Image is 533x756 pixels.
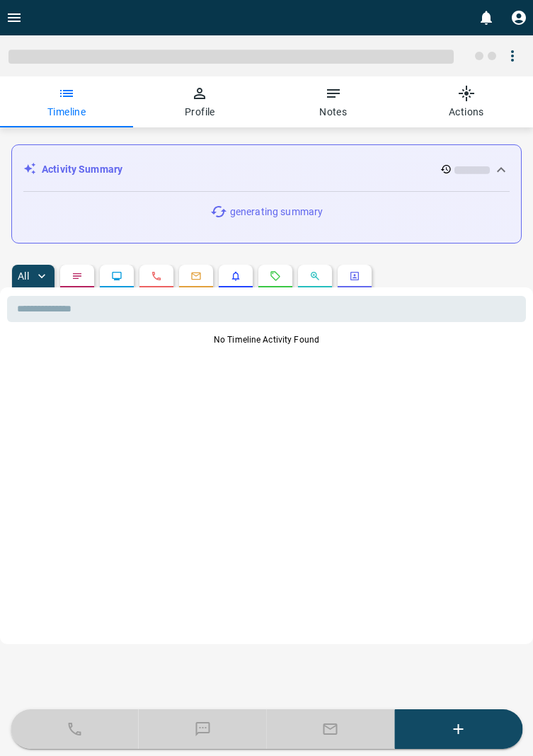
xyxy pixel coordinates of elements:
button: Actions [400,76,533,127]
svg: Emails [190,270,202,282]
svg: Agent Actions [349,270,360,282]
svg: Calls [151,270,162,282]
p: Activity Summary [42,162,122,177]
button: Notes [267,76,400,127]
p: All [18,271,29,281]
p: generating summary [230,205,323,219]
svg: Listing Alerts [230,270,241,282]
svg: Requests [270,270,281,282]
svg: Notes [71,270,83,282]
svg: Opportunities [309,270,321,282]
svg: Lead Browsing Activity [111,270,122,282]
p: No Timeline Activity Found [7,333,526,346]
button: Profile [133,76,266,127]
button: Profile [505,4,533,32]
div: Activity Summary [23,156,510,183]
